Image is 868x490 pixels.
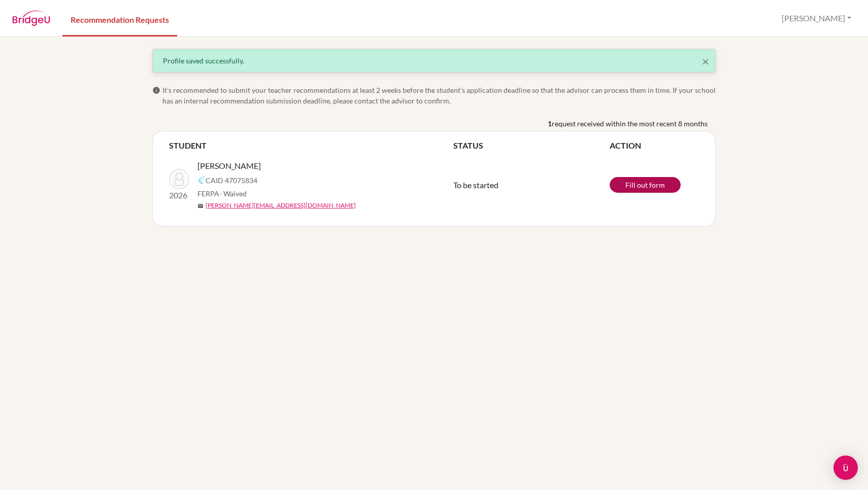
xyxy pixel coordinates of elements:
[197,188,247,199] span: FERPA
[197,176,206,184] img: Common App logo
[833,456,858,480] div: Open Intercom Messenger
[197,160,261,172] span: [PERSON_NAME]
[169,169,189,189] img: Williams, Elizabeth
[777,9,856,28] button: [PERSON_NAME]
[152,86,160,94] span: info
[169,139,453,152] th: STUDENT
[219,189,247,198] span: - Waived
[453,180,498,190] span: To be started
[610,139,699,152] th: ACTION
[197,203,204,209] span: mail
[548,118,552,129] b: 1
[12,11,50,26] img: BridgeU logo
[610,177,681,193] a: Fill out form
[552,118,708,129] span: request received within the most recent 8 months
[453,139,610,152] th: STATUS
[62,2,177,37] a: Recommendation Requests
[162,85,716,106] span: It’s recommended to submit your teacher recommendations at least 2 weeks before the student’s app...
[702,55,709,67] button: Close
[163,55,705,66] div: Profile saved successfully.
[206,175,257,186] span: CAID 47075834
[702,54,709,68] span: ×
[206,201,356,210] a: [PERSON_NAME][EMAIL_ADDRESS][DOMAIN_NAME]
[169,189,189,201] p: 2026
